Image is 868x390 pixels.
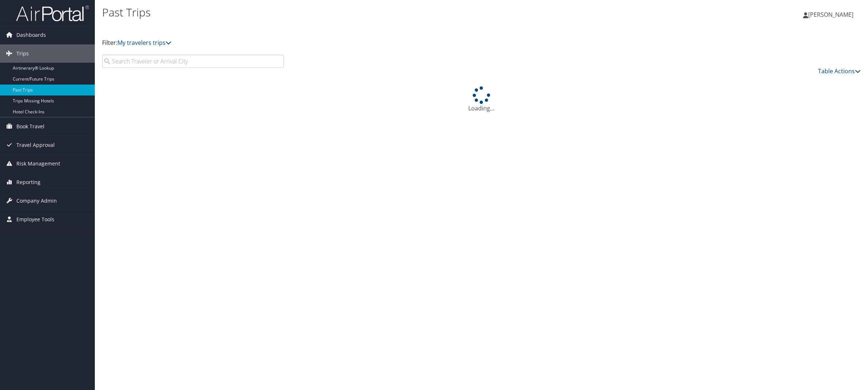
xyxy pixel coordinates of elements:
[818,67,861,75] a: Table Actions
[102,55,284,68] input: Search Traveler or Arrival City
[16,192,57,210] span: Company Admin
[117,39,171,47] a: My travelers trips
[16,117,44,136] span: Book Travel
[16,155,60,173] span: Risk Management
[808,11,853,19] span: [PERSON_NAME]
[16,210,54,229] span: Employee Tools
[102,5,608,20] h1: Past Trips
[102,38,608,48] p: Filter:
[102,86,861,113] div: Loading...
[803,4,861,26] a: [PERSON_NAME]
[16,173,40,191] span: Reporting
[16,136,55,154] span: Travel Approval
[16,5,89,22] img: airportal-logo.png
[16,26,46,44] span: Dashboards
[16,44,29,63] span: Trips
